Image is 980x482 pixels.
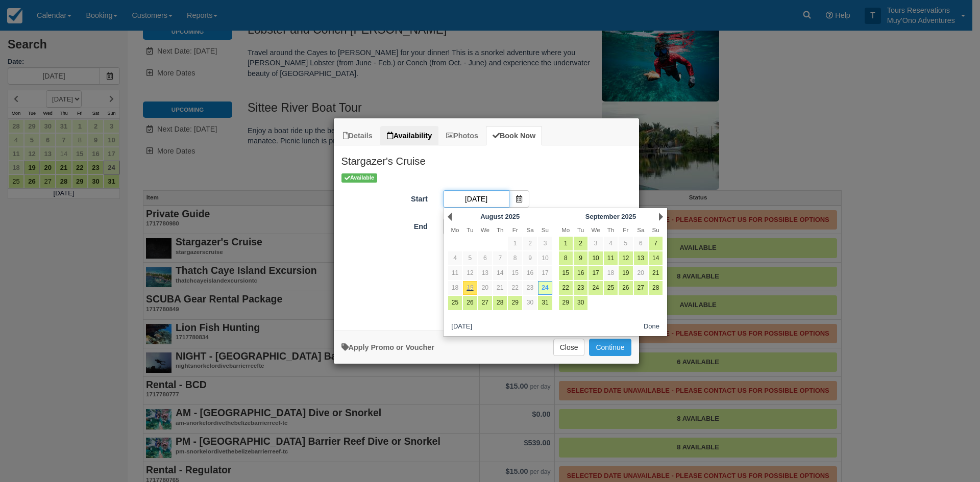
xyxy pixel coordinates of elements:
button: [DATE] [448,321,476,334]
a: 7 [649,237,663,250]
a: 22 [508,281,522,295]
a: 5 [619,237,632,250]
span: Tuesday [577,226,584,233]
span: Saturday [526,226,533,233]
a: 12 [619,251,632,265]
a: 14 [493,266,507,280]
a: 23 [523,281,537,295]
a: 29 [559,296,573,310]
a: Next [659,213,663,221]
a: 9 [523,251,537,265]
a: 20 [634,266,648,280]
a: 18 [448,281,462,295]
a: 31 [538,296,552,310]
a: 2 [523,237,537,250]
span: Wednesday [481,226,489,233]
button: Done [640,321,664,334]
a: 4 [448,251,462,265]
span: 2025 [621,213,636,220]
span: 2025 [505,213,520,220]
a: 1 [559,237,573,250]
a: 17 [538,266,552,280]
a: 18 [604,266,618,280]
button: Add to Booking [589,339,631,356]
span: Monday [561,226,570,233]
a: 22 [559,281,573,295]
span: Thursday [607,226,615,233]
a: 25 [604,281,618,295]
div: Item Modal [334,145,639,325]
button: Close [553,339,585,356]
a: 16 [523,266,537,280]
a: 17 [589,266,602,280]
a: 13 [478,266,492,280]
a: 28 [493,296,507,310]
a: 1 [508,237,522,250]
label: End [334,218,435,232]
a: 15 [559,266,573,280]
a: Prev [448,213,452,221]
a: Book Now [486,126,542,146]
a: 4 [604,237,618,250]
span: Monday [451,226,459,233]
span: Sunday [542,226,549,233]
a: 21 [649,266,663,280]
span: Friday [512,226,518,233]
a: 6 [634,237,648,250]
span: Thursday [497,226,504,233]
a: 19 [463,281,477,295]
span: Available [341,173,378,182]
a: 8 [508,251,522,265]
a: 15 [508,266,522,280]
a: 19 [619,266,632,280]
a: Apply Voucher [341,343,434,351]
span: Saturday [637,226,644,233]
a: 27 [634,281,648,295]
a: Photos [439,126,485,146]
a: 7 [493,251,507,265]
a: 14 [649,251,663,265]
span: Tuesday [467,226,473,233]
span: Wednesday [591,226,600,233]
a: 11 [448,266,462,280]
a: Availability [380,126,438,146]
a: 9 [574,251,587,265]
a: 13 [634,251,648,265]
a: 23 [574,281,587,295]
a: 16 [574,266,587,280]
a: 2 [574,237,587,250]
a: 24 [538,281,552,295]
a: 10 [538,251,552,265]
a: 30 [574,296,587,310]
a: 3 [538,237,552,250]
a: 25 [448,296,462,310]
h2: Stargazer's Cruise [334,145,639,172]
a: 26 [463,296,477,310]
span: August [480,213,503,220]
a: 5 [463,251,477,265]
span: September [585,213,620,220]
a: 20 [478,281,492,295]
a: 10 [589,251,602,265]
a: 3 [589,237,602,250]
label: Start [334,190,435,205]
a: 21 [493,281,507,295]
a: 30 [523,296,537,310]
a: 8 [559,251,573,265]
a: 24 [589,281,602,295]
a: 6 [478,251,492,265]
a: 28 [649,281,663,295]
span: Sunday [652,226,659,233]
a: 26 [619,281,632,295]
span: Friday [623,226,628,233]
a: 27 [478,296,492,310]
div: : [334,313,639,326]
a: Details [336,126,379,146]
a: 12 [463,266,477,280]
a: 11 [604,251,618,265]
a: 29 [508,296,522,310]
